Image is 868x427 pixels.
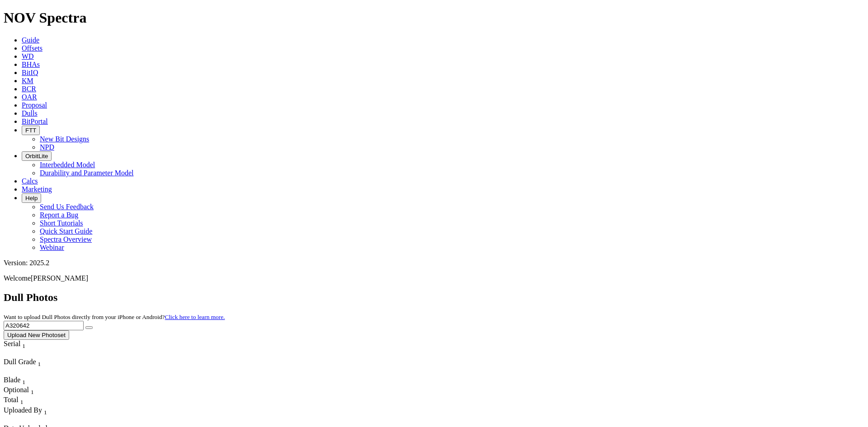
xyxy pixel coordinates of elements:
[4,396,19,404] span: Total
[4,340,20,347] span: Serial
[22,117,48,125] a: BitPortal
[40,211,78,219] a: Report a Bug
[31,274,88,282] span: [PERSON_NAME]
[38,358,41,366] span: Sort None
[31,386,34,394] span: Sort None
[40,235,92,243] a: Spectra Overview
[4,291,864,304] h2: Dull Photos
[22,376,25,384] span: Sort None
[22,340,25,347] span: Sort None
[22,93,37,101] a: OAR
[22,151,52,161] button: OrbitLite
[4,406,89,416] div: Uploaded By Sort None
[44,409,47,416] sub: 1
[4,376,35,386] div: Blade Sort None
[4,358,67,376] div: Sort None
[44,406,47,414] span: Sort None
[22,379,25,385] sub: 1
[31,389,34,395] sub: 1
[40,227,92,235] a: Quick Start Guide
[4,350,42,358] div: Column Menu
[4,321,84,330] input: Search Serial Number
[22,193,41,203] button: Help
[38,361,41,367] sub: 1
[4,386,35,396] div: Optional Sort None
[4,396,35,406] div: Total Sort None
[22,109,38,117] a: Dulls
[22,36,39,44] a: Guide
[22,343,25,349] sub: 1
[20,399,24,406] sub: 1
[40,244,64,251] a: Webinar
[4,358,36,366] span: Dull Grade
[22,101,47,109] a: Proposal
[4,406,89,424] div: Sort None
[4,376,20,384] span: Blade
[40,143,54,151] a: NPD
[4,330,69,340] button: Upload New Photoset
[25,195,38,202] span: Help
[22,44,42,52] a: Offsets
[22,185,52,193] a: Marketing
[25,153,48,160] span: OrbitLite
[40,169,134,177] a: Durability and Parameter Model
[22,69,38,76] a: BitIQ
[4,340,42,350] div: Serial Sort None
[4,358,67,368] div: Dull Grade Sort None
[40,203,94,211] a: Send Us Feedback
[4,9,864,26] h1: NOV Spectra
[22,177,38,185] a: Calcs
[4,416,89,424] div: Column Menu
[40,161,95,169] a: Interbedded Model
[4,340,42,358] div: Sort None
[4,376,35,386] div: Sort None
[25,127,36,134] span: FTT
[22,85,36,93] a: BCR
[20,396,24,404] span: Sort None
[4,274,864,282] p: Welcome
[4,259,864,267] div: Version: 2025.2
[4,314,225,320] small: Want to upload Dull Photos directly from your iPhone or Android?
[165,314,225,320] a: Click here to learn more.
[4,396,35,406] div: Sort None
[22,52,34,60] a: WD
[4,368,67,376] div: Column Menu
[4,406,42,414] span: Uploaded By
[4,386,29,394] span: Optional
[22,126,40,135] button: FTT
[4,386,35,396] div: Sort None
[40,219,83,227] a: Short Tutorials
[22,77,33,84] a: KM
[22,61,40,68] a: BHAs
[40,135,89,143] a: New Bit Designs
